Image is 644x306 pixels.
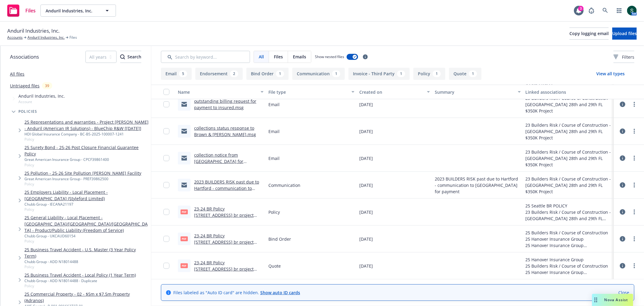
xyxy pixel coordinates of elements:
button: View all types [587,68,634,80]
span: Policy [24,283,136,288]
span: Email [268,101,280,108]
span: Bind Order [268,236,291,242]
span: Anduril Industries, Inc. [46,8,98,14]
a: Close [618,289,629,296]
span: Files [25,8,36,13]
div: Search [120,51,141,63]
span: [DATE] [359,236,373,242]
span: [DATE] [359,263,373,269]
span: Files labeled as "Auto ID card" are hidden. [173,289,300,296]
div: 25 Seattle BR POLICY [526,203,611,209]
span: Policies [18,110,37,113]
div: 2 [230,70,238,77]
span: Show nested files [315,54,344,59]
button: Endorsement [195,68,243,80]
div: 25 Hanover Insurance Group [526,269,611,275]
div: 39 [42,82,52,89]
span: Email [268,155,280,161]
span: Files [69,35,77,40]
div: Chubb Group - ADD N18014488 - Duplicate [24,278,136,283]
button: Name [175,85,266,99]
div: Chubb Group - ADD N18014488 [24,259,149,264]
span: [DATE] [359,101,373,108]
div: Linked associations [526,89,611,95]
div: Name [178,89,257,95]
span: Quote [268,263,281,269]
button: Communication [292,68,345,80]
a: Anduril Industries, Inc. [27,35,65,40]
a: 23-24 BR Policy [STREET_ADDRESS] br project 350K.pdf [194,233,254,251]
a: more [631,128,638,135]
a: 25 Business Travel Accident - Local Policy (1 Year Term) [24,272,136,278]
span: [DATE] [359,155,373,161]
span: Anduril Industries, Inc. [7,27,59,35]
button: Copy logging email [569,28,609,40]
span: 2023 BUILDERS RISK past due to Hartford - communication to [GEOGRAPHIC_DATA] for payment [435,176,521,195]
div: Chubb Group - IECANA21197 [24,202,149,207]
span: Policy [24,264,149,269]
div: File type [268,89,348,95]
span: pdf [181,236,188,241]
button: Nova Assist [592,294,633,306]
button: Bind Order [246,68,289,80]
span: Policy [24,207,149,212]
a: Report a Bug [585,5,598,17]
button: Anduril Industries, Inc. [40,5,116,17]
button: Policy [413,68,445,80]
a: more [631,262,638,269]
span: Policy [24,239,149,244]
span: Filters [622,54,634,60]
div: 1 [276,70,284,77]
button: Invoice - Third Party [348,68,410,80]
div: 25 Hanover Insurance Group [526,256,611,263]
span: Anduril Industries, Inc. [18,93,65,99]
a: 2023 BUILDERS RISK past due to Hartford - communication to [GEOGRAPHIC_DATA] for payment.msg [194,179,259,204]
a: Switch app [613,5,625,17]
input: Toggle Row Selected [163,209,169,215]
div: 1 [469,70,477,77]
input: Toggle Row Selected [163,263,169,269]
input: Toggle Row Selected [163,155,169,161]
span: Account [18,99,65,104]
a: 25 Surety Bond - 25-26 Post Closure Financial Guarantee Policy [24,144,149,157]
span: Policy [24,181,141,187]
button: Linked associations [523,85,614,99]
span: Email [268,128,280,135]
div: 1 [397,70,405,77]
a: collection notice from [GEOGRAPHIC_DATA] for outstanding a/p.msg [194,152,243,171]
input: Toggle Row Selected [163,128,169,134]
a: more [631,155,638,162]
div: 23 Builders Risk / Course of Construction - [GEOGRAPHIC_DATA] 28th and 29th FL $350K Project [526,122,611,141]
div: 25 Hanover Insurance Group [526,236,611,242]
span: [DATE] [359,209,373,215]
span: [DATE] [359,128,373,135]
span: [DATE] [359,182,373,188]
input: Select all [163,89,169,95]
span: Filters [614,54,634,60]
input: Search by keyword... [161,51,250,63]
button: Filters [614,51,634,63]
span: Copy logging email [569,31,609,36]
input: Toggle Row Selected [163,182,169,188]
div: Summary [435,89,514,95]
div: 25 Builders Risk / Course of Construction [526,263,611,269]
div: Chubb Group - UKCAUD60154 [24,233,149,239]
a: Untriaged files [10,83,40,89]
img: photo [627,6,637,15]
div: Created on [359,89,423,95]
a: 25 Commercial Property - 02 - $5m x $7.5m Property (Adranos) [24,291,149,304]
a: All files [10,71,24,77]
a: Accounts [7,35,23,40]
div: Great American Insurance Group - PREF39862500 [24,176,141,181]
div: 5 [179,70,187,77]
a: 25 Representations and warranties - Project [PERSON_NAME] - Anduril (American IR Solutions) - Blu... [24,119,149,132]
div: 3 [578,6,584,11]
span: Policy [268,209,280,215]
span: pdf [181,210,188,214]
span: Associations [10,53,39,61]
div: 1 [433,70,441,77]
a: Show auto ID cards [260,290,300,295]
span: Communication [268,182,300,188]
span: Nova Assist [604,297,628,302]
button: Upload files [612,28,637,40]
